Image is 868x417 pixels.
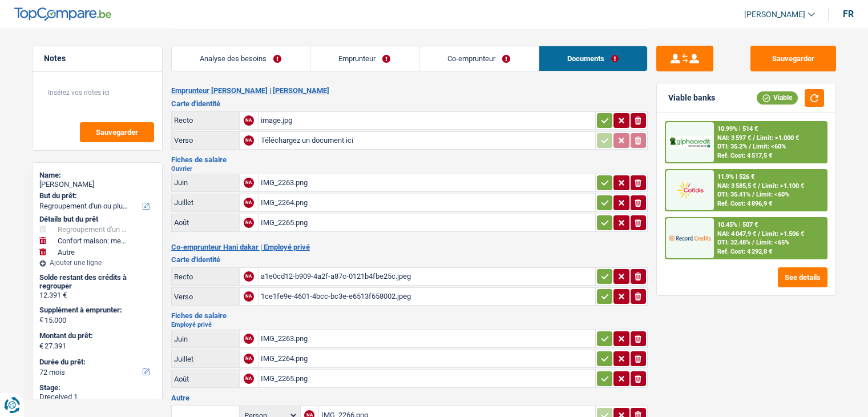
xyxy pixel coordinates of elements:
div: IMG_2265.png [261,370,593,387]
div: Août [174,218,237,227]
div: Juillet [174,355,237,363]
div: IMG_2264.png [261,194,593,211]
span: / [752,191,754,198]
div: Verso [174,136,237,145]
a: Analyse des besoins [172,46,310,71]
div: Août [174,375,237,383]
div: NA [244,198,254,208]
div: Solde restant des crédits à regrouper [39,273,155,291]
span: NAI: 4 047,9 € [717,230,756,238]
span: Limit: <60% [753,143,786,150]
span: DTI: 35.41% [717,191,750,198]
div: NA [244,334,254,344]
span: / [749,143,751,150]
a: Documents [539,46,647,71]
h2: Emprunteur [PERSON_NAME] | [PERSON_NAME] [171,86,648,95]
button: Sauvegarder [750,46,836,71]
div: IMG_2265.png [261,214,593,231]
div: Juillet [174,198,237,207]
div: NA [244,178,254,188]
div: NA [244,291,254,302]
div: Viable [757,91,798,104]
span: [PERSON_NAME] [744,10,805,19]
img: Cofidis [669,179,711,201]
span: Limit: >1.000 € [757,134,799,142]
span: DTI: 35.2% [717,143,747,150]
div: 11.9% | 526 € [717,173,754,181]
div: IMG_2263.png [261,330,593,347]
button: See details [778,267,827,287]
div: Juin [174,178,237,187]
div: image.jpg [261,112,593,129]
h3: Carte d'identité [171,100,648,107]
span: / [758,182,760,190]
h3: Fiches de salaire [171,312,648,319]
div: NA [244,374,254,384]
span: / [753,134,755,142]
span: Limit: >1.506 € [762,230,804,238]
div: 10.45% | 507 € [717,221,758,228]
span: € [39,342,43,351]
div: Ref. Cost: 4 292,8 € [717,248,772,255]
span: / [752,239,754,246]
h3: Carte d'identité [171,256,648,263]
div: 12.391 € [39,291,155,300]
a: Co-emprunteur [419,46,539,71]
div: Juin [174,335,237,343]
a: [PERSON_NAME] [735,5,815,24]
label: But du prêt: [39,191,153,201]
div: Détails but du prêt [39,215,155,224]
h3: Autre [171,394,648,402]
div: [PERSON_NAME] [39,180,155,189]
div: Verso [174,292,237,301]
label: Montant du prêt: [39,331,153,340]
button: Sauvegarder [80,122,154,142]
div: Recto [174,272,237,281]
label: Supplément à emprunter: [39,306,153,315]
span: Limit: >1.100 € [762,182,804,190]
img: AlphaCredit [669,136,711,149]
span: NAI: 3 597 € [717,134,751,142]
span: Limit: <60% [756,191,789,198]
div: Recto [174,116,237,125]
div: a1e0cd12-b909-4a2f-a87c-0121b4fbe25c.jpeg [261,268,593,285]
div: NA [244,271,254,282]
span: NAI: 3 585,5 € [717,182,756,190]
div: NA [244,354,254,364]
div: Viable banks [668,93,715,103]
div: IMG_2263.png [261,174,593,191]
div: Ref. Cost: 4 896,9 € [717,200,772,207]
div: 10.99% | 514 € [717,125,758,133]
h5: Notes [44,54,151,63]
img: TopCompare Logo [14,7,111,21]
div: Stage: [39,383,155,392]
img: Record Credits [669,227,711,248]
span: Sauvegarder [96,129,138,136]
div: Dreceived 1 [39,392,155,402]
div: IMG_2264.png [261,350,593,367]
div: NA [244,115,254,126]
a: Emprunteur [310,46,419,71]
span: / [758,230,760,238]
label: Durée du prêt: [39,358,153,367]
div: Ajouter une ligne [39,259,155,267]
div: fr [843,9,854,19]
span: Limit: <65% [756,239,789,246]
h2: Ouvrier [171,166,648,172]
div: 1ce1fe9e-4601-4bcc-bc3e-e6513f658002.jpeg [261,288,593,305]
span: € [39,315,43,324]
span: DTI: 32.48% [717,239,750,246]
div: Name: [39,171,155,180]
h2: Employé privé [171,322,648,328]
div: NA [244,135,254,146]
h3: Fiches de salaire [171,156,648,163]
div: NA [244,218,254,228]
h2: Co-emprunteur Hani dakar | Employé privé [171,243,648,252]
div: Ref. Cost: 4 517,5 € [717,152,772,159]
